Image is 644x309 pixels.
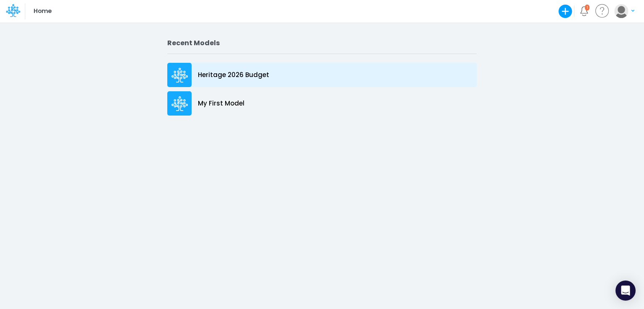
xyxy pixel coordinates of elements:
[167,61,477,89] a: Heritage 2026 Budget
[587,5,588,9] div: 1 unread items
[615,281,636,301] div: Open Intercom Messenger
[34,7,52,16] p: Home
[167,39,477,47] h2: Recent Models
[579,6,589,16] a: Notifications
[167,89,477,118] a: My First Model
[198,70,269,80] p: Heritage 2026 Budget
[198,99,244,108] p: My First Model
